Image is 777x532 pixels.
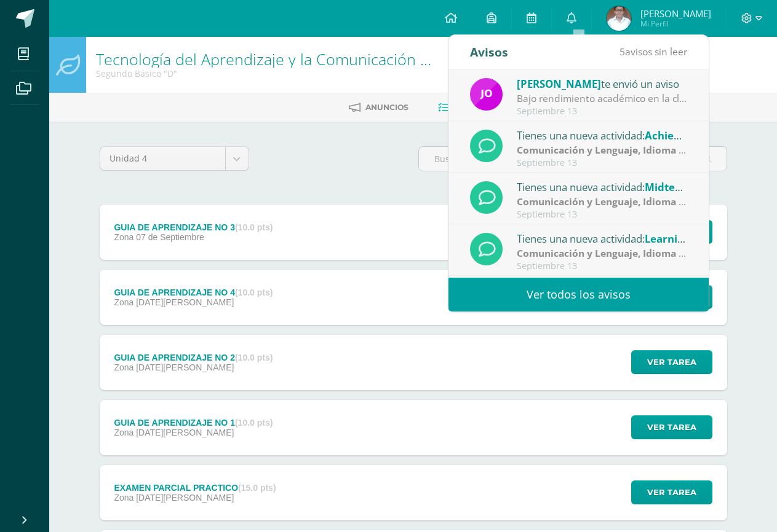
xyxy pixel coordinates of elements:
[136,362,234,372] span: [DATE][PERSON_NAME]
[517,127,688,143] div: Tienes una nueva actividad:
[647,481,696,504] span: Ver tarea
[136,428,234,437] span: [DATE][PERSON_NAME]
[238,483,276,493] strong: (15.0 pts)
[235,288,273,297] strong: (10.0 pts)
[517,158,688,168] div: Septiembre 13
[640,7,711,20] span: [PERSON_NAME]
[517,230,688,246] div: Tienes una nueva actividad:
[114,353,273,362] div: GUIA DE APRENDIZAJE NO 2
[517,143,688,157] div: | Prueba de Logro
[114,428,133,437] span: Zona
[647,416,696,439] span: Ver tarea
[438,98,508,117] a: Actividades
[114,222,273,232] div: GUIA DE APRENDIZAJE NO 3
[96,49,508,69] a: Tecnología del Aprendizaje y la Comunicación (Informática)
[631,415,712,439] button: Ver tarea
[470,78,503,111] img: 6614adf7432e56e5c9e182f11abb21f1.png
[517,246,688,260] div: | Zona
[136,232,204,242] span: 07 de Septiembre
[517,209,688,220] div: Septiembre 13
[517,261,688,272] div: Septiembre 13
[235,353,273,362] strong: (10.0 pts)
[114,362,133,372] span: Zona
[114,418,273,428] div: GUIA DE APRENDIZAJE NO 1
[96,50,434,68] h1: Tecnología del Aprendizaje y la Comunicación (Informática)
[645,232,729,246] span: Learning guide 3
[100,147,249,170] a: Unidad 4
[607,6,631,31] img: c6c55850625d03b804869e3fe2a73493.png
[517,246,760,260] strong: Comunicación y Lenguaje, Idioma Extranjero Inglés
[640,18,711,29] span: Mi Perfil
[235,418,273,428] strong: (10.0 pts)
[517,179,688,195] div: Tienes una nueva actividad:
[645,180,712,194] span: Midterm test
[114,288,273,297] div: GUIA DE APRENDIZAJE NO 4
[235,222,273,232] strong: (10.0 pts)
[620,45,625,58] span: 5
[517,92,688,106] div: Bajo rendimiento académico en la clase de Religión : Buenas tardes, estimado padre de familia: Me...
[620,45,687,58] span: avisos sin leer
[114,493,133,503] span: Zona
[114,483,276,493] div: EXAMEN PARCIAL PRACTICO
[96,68,434,79] div: Segundo Básico 'D'
[517,77,601,91] span: [PERSON_NAME]
[448,278,709,311] a: Ver todos los avisos
[136,493,234,503] span: [DATE][PERSON_NAME]
[517,106,688,117] div: Septiembre 13
[349,98,408,117] a: Anuncios
[647,351,696,374] span: Ver tarea
[517,195,760,208] strong: Comunicación y Lenguaje, Idioma Extranjero Inglés
[114,232,133,242] span: Zona
[419,147,727,171] input: Busca la actividad aquí...
[517,76,688,92] div: te envió un aviso
[517,195,688,209] div: | Parcial
[136,297,234,307] span: [DATE][PERSON_NAME]
[645,128,735,143] span: Achievement test
[631,350,712,374] button: Ver tarea
[517,143,760,157] strong: Comunicación y Lenguaje, Idioma Extranjero Inglés
[110,147,216,170] span: Unidad 4
[114,297,133,307] span: Zona
[470,35,508,69] div: Avisos
[631,480,712,504] button: Ver tarea
[365,103,408,112] span: Anuncios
